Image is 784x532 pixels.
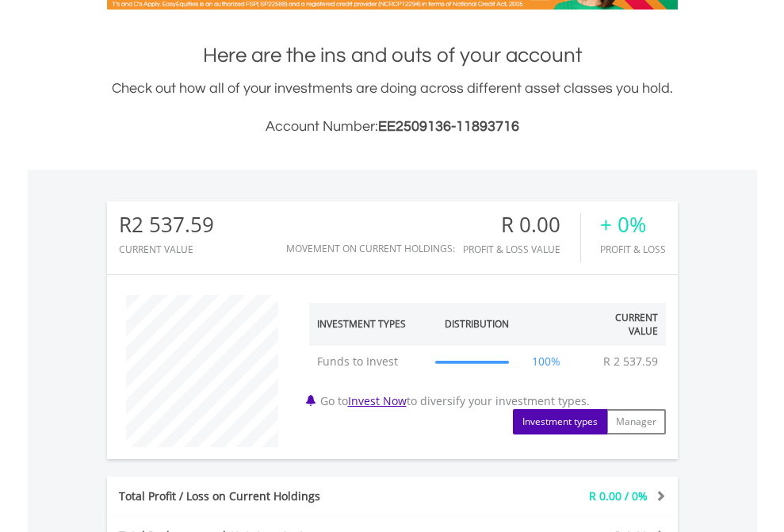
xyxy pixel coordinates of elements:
[445,317,509,331] div: Distribution
[107,41,678,70] h1: Here are the ins and outs of your account
[119,213,214,236] div: R2 537.59
[463,213,580,236] div: R 0.00
[348,393,407,408] a: Invest Now
[589,488,648,503] span: R 0.00 / 0%
[600,244,666,255] div: Profit & Loss
[286,243,455,254] div: Movement on Current Holdings:
[606,409,666,434] button: Manager
[119,244,214,255] div: CURRENT VALUE
[297,287,678,434] div: Go to to diversify your investment types.
[576,303,666,346] th: Current Value
[378,119,519,134] span: EE2509136-11893716
[107,488,440,504] div: Total Profit / Loss on Current Holdings
[309,303,428,346] th: Investment Types
[517,346,576,377] td: 100%
[463,244,580,255] div: Profit & Loss Value
[600,213,666,236] div: + 0%
[107,116,678,138] h3: Account Number:
[107,78,678,138] div: Check out how all of your investments are doing across different asset classes you hold.
[309,346,428,377] td: Funds to Invest
[595,346,666,377] td: R 2 537.59
[513,409,607,434] button: Investment types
